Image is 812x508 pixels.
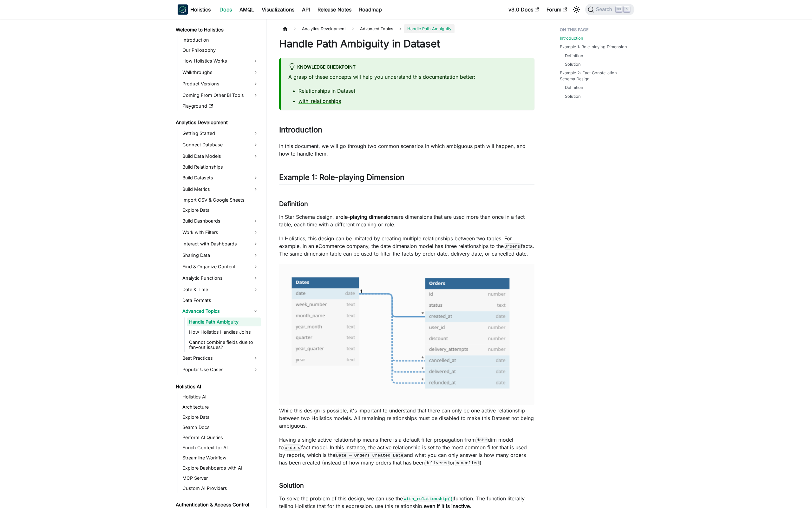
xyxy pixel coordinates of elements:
[279,200,534,208] h3: Definition
[174,382,261,391] a: Holistics AI
[279,264,534,405] img: Role Playing Dim Date Orders
[560,35,583,41] a: Introduction
[180,90,261,100] a: Coming From Other BI Tools
[180,227,261,237] a: Work with Filters
[180,413,261,422] a: Explore Data
[180,423,261,432] a: Search Docs
[178,4,211,15] a: HolisticsHolistics
[357,24,396,33] span: Advanced Topics
[180,184,261,194] a: Build Metrics
[279,24,534,33] nav: Breadcrumbs
[180,250,261,260] a: Sharing Data
[476,437,488,443] code: date
[180,36,261,44] a: Introduction
[279,125,534,137] h2: Introduction
[279,37,534,50] h1: Handle Path Ambiguity in Dataset
[187,317,261,326] a: Handle Path Ambiguity
[560,44,627,50] a: Example 1: Role-playing Dimension
[180,296,261,305] a: Data Formats
[216,4,236,15] a: Docs
[180,273,261,283] a: Analytic Functions
[279,213,534,228] p: In Star Schema design, a are dimensions that are used more than once in a fact table, each time w...
[180,79,261,89] a: Product Versions
[180,151,261,161] a: Build Data Models
[404,24,455,33] span: Handle Path Ambiguity
[180,173,261,183] a: Build Datasets
[180,453,261,462] a: Streamline Workflow
[187,328,261,337] a: How Holistics Handles Joins
[180,163,261,171] a: Build Relationships
[180,306,261,316] a: Advanced Topics
[543,4,571,15] a: Forum
[279,407,534,430] p: While this design is possible, it's important to understand that there can only be one active rel...
[504,243,521,250] code: Orders
[180,102,261,110] a: Playground
[355,4,386,15] a: Roadmap
[180,474,261,483] a: MCP Server
[288,73,527,81] p: A grasp of these concepts will help you understand this documentation better:
[565,53,583,59] a: Definition
[279,235,534,257] p: In Holistics, this design can be imitated by creating multiple relationships between two tables. ...
[288,63,527,71] div: Knowledge Checkpoint
[180,484,261,493] a: Custom AI Providers
[180,464,261,472] a: Explore Dashboards with AI
[505,4,543,15] a: v3.0 Docs
[335,452,404,458] code: Date → Orders Created Date
[565,84,583,90] a: Definition
[279,173,534,185] h2: Example 1: Role-playing Dimension
[174,118,261,127] a: Analytics Development
[180,46,261,55] a: Our Philosophy
[180,392,261,401] a: Holistics AI
[180,216,261,226] a: Build Dashboards
[180,206,261,215] a: Explore Data
[180,403,261,411] a: Architecture
[298,98,341,104] a: with_relationships
[178,4,188,15] img: Holistics
[187,338,261,352] a: Cannot combine fields due to fan-out issues?
[180,433,261,442] a: Perform AI Queries
[180,128,261,138] a: Getting Started
[298,88,355,94] a: Relationships in Dataset
[279,142,534,157] p: In this document, we will go through two common scenarios in which ambiguous path will happen, an...
[180,284,261,295] a: Date & Time
[180,140,261,150] a: Connect Database
[455,460,480,466] code: cancelled
[180,353,261,363] a: Best Practices
[594,7,616,12] span: Search
[180,262,261,272] a: Find & Organize Content
[571,4,581,15] button: Switch between dark and light mode (currently light mode)
[298,4,314,15] a: API
[560,70,631,82] a: Example 2: Fact Constellation Schema Design
[180,443,261,452] a: Enrich Context for AI
[258,4,298,15] a: Visualizations
[180,56,261,66] a: How Holistics Works
[171,19,266,508] nav: Docs sidebar
[403,495,454,502] a: with_relationship()
[314,4,355,15] a: Release Notes
[174,25,261,34] a: Welcome to Holistics
[284,444,301,451] code: orders
[180,239,261,249] a: Interact with Dashboards
[180,364,261,375] a: Popular Use Cases
[425,460,450,466] code: delivered
[338,214,396,220] strong: role-playing dimensions
[279,24,291,33] a: Home page
[279,482,534,490] h3: Solution
[624,6,630,12] kbd: K
[565,61,581,67] a: Solution
[279,436,534,466] p: Having a single active relationship means there is a default filter propagation from dim model to...
[180,67,261,77] a: Walkthroughs
[565,93,581,99] a: Solution
[299,24,349,33] span: Analytics Development
[190,6,211,13] b: Holistics
[236,4,258,15] a: AMQL
[585,4,634,15] button: Search (Ctrl+K)
[180,196,261,204] a: Import CSV & Google Sheets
